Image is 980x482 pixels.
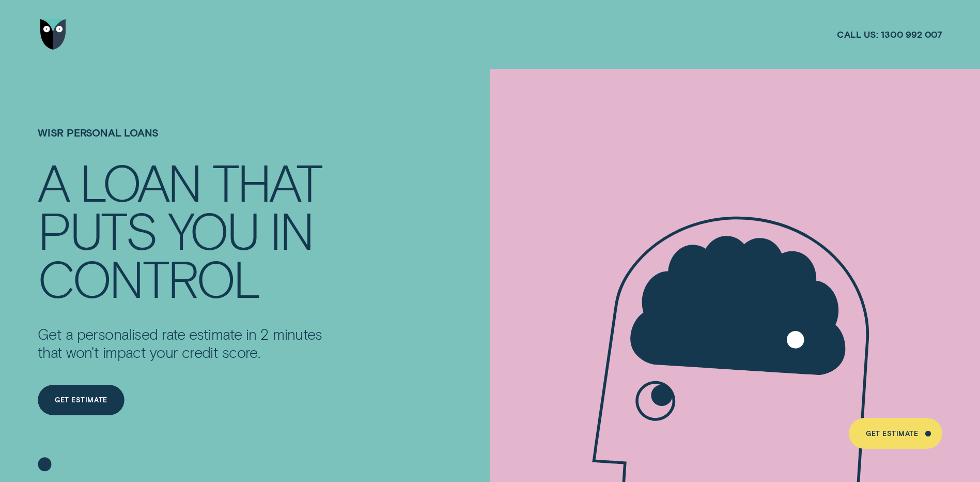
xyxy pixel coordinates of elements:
span: Call us: [837,28,878,40]
div: IN [270,206,313,254]
a: Get Estimate [849,418,942,449]
div: PUTS [38,206,156,254]
span: 1300 992 007 [881,28,942,40]
h1: Wisr Personal Loans [38,127,335,158]
div: LOAN [80,158,200,206]
div: CONTROL [38,254,259,302]
div: THAT [212,158,321,206]
div: YOU [168,206,258,254]
p: Get a personalised rate estimate in 2 minutes that won't impact your credit score. [38,325,335,362]
h4: A LOAN THAT PUTS YOU IN CONTROL [38,158,335,302]
div: A [38,158,68,206]
a: Get Estimate [38,385,125,416]
img: Wisr [40,19,66,50]
a: Call us:1300 992 007 [837,28,942,40]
